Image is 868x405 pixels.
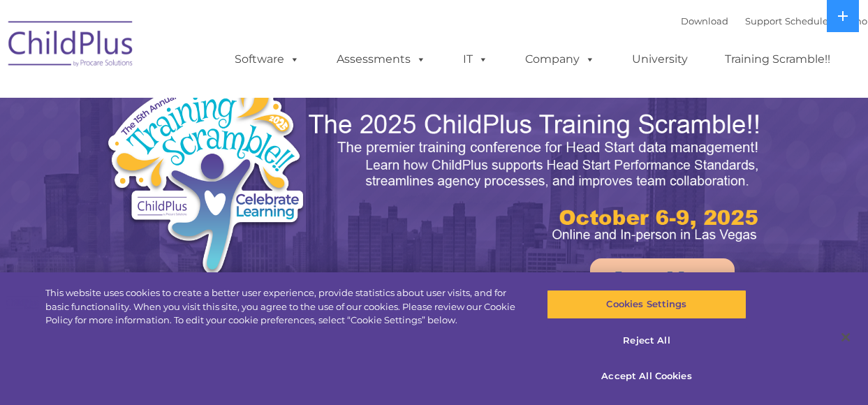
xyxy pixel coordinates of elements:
[618,45,702,73] a: University
[745,15,782,27] a: Support
[830,322,861,353] button: Close
[681,15,867,27] font: |
[1,11,141,81] img: ChildPlus by Procare Solutions
[323,45,440,73] a: Assessments
[590,258,735,297] a: Learn More
[45,286,521,327] div: This website uses cookies to create a better user experience, provide statistics about user visit...
[221,45,314,73] a: Software
[547,290,746,319] button: Cookies Settings
[449,45,502,73] a: IT
[681,15,728,27] a: Download
[547,326,746,355] button: Reject All
[511,45,609,73] a: Company
[547,362,746,391] button: Accept All Cookies
[711,45,844,73] a: Training Scramble!!
[785,15,867,27] a: Schedule A Demo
